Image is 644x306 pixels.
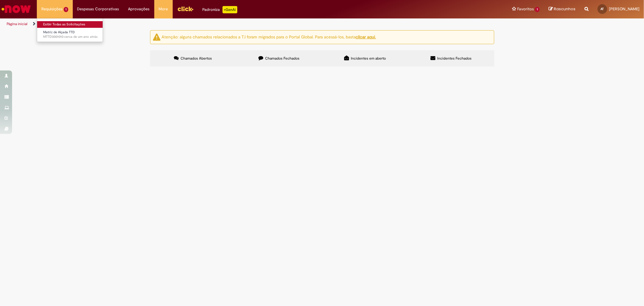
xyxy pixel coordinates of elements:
span: Aprovações [128,6,150,12]
span: 1 [535,7,540,12]
span: Rascunhos [554,6,575,12]
span: Incidentes Fechados [437,56,472,61]
span: Matriz de Alçada TTD [43,30,75,34]
span: Incidentes em aberto [351,56,386,61]
a: Exibir Todas as Solicitações [37,21,104,28]
span: Requisições [41,6,62,12]
ng-bind-html: Atenção: alguns chamados relacionados a T.I foram migrados para o Portal Global. Para acessá-los,... [162,34,376,40]
span: AT [601,7,604,11]
a: Rascunhos [549,6,575,12]
span: Chamados Fechados [265,56,300,61]
ul: Requisições [37,18,103,42]
img: ServiceNow [1,3,32,15]
p: +GenAi [223,6,237,13]
span: More [159,6,168,12]
span: Chamados Abertos [181,56,212,61]
img: click_logo_yellow_360x200.png [177,4,194,13]
a: clicar aqui. [356,34,376,40]
a: Página inicial [7,21,27,26]
span: Despesas Corporativas [77,6,119,12]
a: Aberto MTTD0001010 : Matriz de Alçada TTD [37,29,104,40]
div: Padroniza [203,6,237,13]
ul: Trilhas de página [5,18,425,30]
span: Favoritos [517,6,534,12]
span: [PERSON_NAME] [609,6,639,11]
span: cerca de um ano atrás [64,34,98,39]
span: MTTD0001010 [43,34,98,39]
span: 1 [64,7,68,12]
